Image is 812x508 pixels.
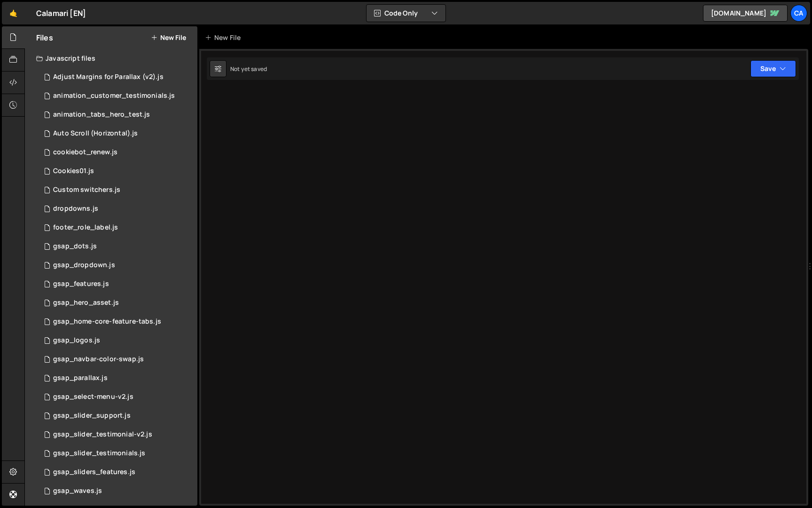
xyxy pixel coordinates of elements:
div: 2818/6726.js [36,124,197,143]
div: 2818/14186.js [36,350,197,369]
div: gsap_dropdown.js [53,261,115,270]
div: gsap_sliders_features.js [53,468,135,476]
div: gsap_slider_support.js [53,412,131,420]
div: gsap_select-menu-v2.js [53,393,133,401]
div: 2818/20133.js [36,425,197,444]
div: 2818/20132.js [36,312,197,331]
div: Auto Scroll (Horizontal).js [53,129,138,138]
div: Adjust Margins for Parallax (v2).js [53,73,164,81]
div: 2818/11555.js [36,162,197,181]
div: 2818/16378.js [36,463,197,482]
a: Ca [790,5,807,22]
div: cookiebot_renew.js [53,148,117,157]
div: 2818/20966.js [36,105,197,124]
div: 2818/20407.js [36,237,197,256]
a: 🤙 [2,2,25,24]
div: 2818/14220.js [36,331,197,350]
div: Cookies01.js [53,167,94,175]
div: 2818/5802.js [36,181,197,199]
div: gsap_dots.js [53,242,97,251]
div: 2818/13763.js [36,482,197,500]
div: gsap_home-core-feature-tabs.js [53,317,161,326]
div: gsap_hero_asset.js [53,299,119,307]
button: Code Only [367,5,445,22]
div: gsap_slider_testimonials.js [53,449,145,458]
div: 2818/14190.js [36,444,197,463]
div: New File [205,33,244,42]
div: animation_customer_testimonials.js [53,92,175,100]
div: 2818/14189.js [36,369,197,388]
div: 2818/15649.js [36,256,197,275]
a: [DOMAIN_NAME] [703,5,788,22]
div: 2818/14191.js [36,275,197,294]
div: 2818/18172.js [36,87,197,105]
div: 2818/29474.js [36,218,197,237]
div: gsap_parallax.js [53,374,108,382]
div: Calamari [EN] [36,8,86,19]
div: Custom switchers.js [53,186,120,194]
div: footer_role_label.js [53,223,118,232]
div: 2818/15677.js [36,294,197,312]
div: gsap_features.js [53,280,109,288]
div: 2818/15667.js [36,406,197,425]
div: Not yet saved [230,65,267,73]
div: gsap_waves.js [53,487,102,495]
div: 2818/4789.js [36,199,197,218]
div: 2818/13764.js [36,388,197,406]
h2: Files [36,32,53,43]
button: Save [750,60,796,77]
div: 2818/14192.js [36,68,197,87]
div: gsap_logos.js [53,336,100,345]
div: gsap_navbar-color-swap.js [53,355,144,364]
div: 2818/18525.js [36,143,197,162]
div: gsap_slider_testimonial-v2.js [53,430,152,439]
div: animation_tabs_hero_test.js [53,111,150,119]
div: dropdowns.js [53,205,98,213]
button: New File [151,34,186,41]
div: Javascript files [25,49,197,68]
